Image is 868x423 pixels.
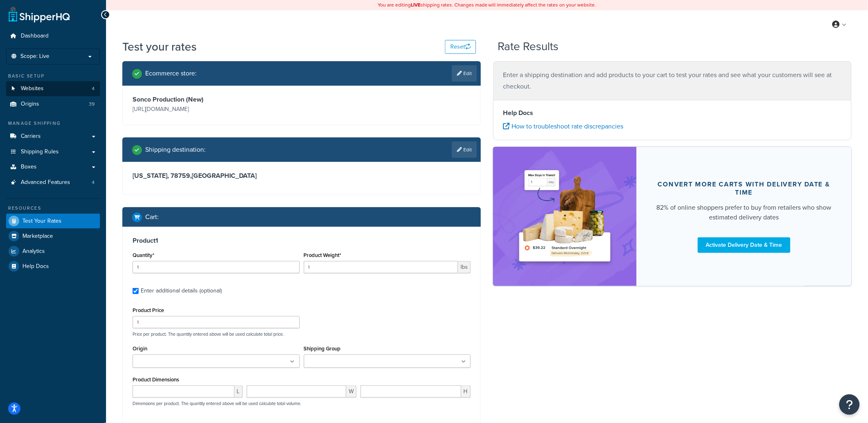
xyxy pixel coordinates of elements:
div: Basic Setup [6,73,100,80]
span: L [235,385,243,398]
label: Origin [133,345,147,352]
button: Reset [445,40,476,54]
h4: Help Docs [503,108,841,118]
label: Product Weight* [304,252,341,258]
h2: Shipping destination : [145,146,206,153]
span: 39 [89,101,95,108]
h3: [US_STATE], 78759 , [GEOGRAPHIC_DATA] [133,172,471,180]
a: Marketplace [6,229,100,244]
span: 4 [92,179,95,186]
span: Test Your Rates [22,218,62,225]
label: Shipping Group [304,345,341,352]
span: Marketplace [22,233,53,240]
span: H [461,385,471,398]
a: Analytics [6,244,100,259]
a: Boxes [6,159,100,175]
button: Open Resource Center [839,394,860,415]
h2: Ecommerce store : [145,70,197,77]
div: Manage Shipping [6,120,100,127]
a: Activate Delivery Date & Time [698,237,790,253]
label: Product Dimensions [133,376,179,383]
h2: Rate Results [498,40,559,53]
a: Origins39 [6,97,100,112]
span: Websites [21,85,44,92]
div: Enter additional details (optional) [141,285,222,297]
a: Edit [452,65,477,82]
h3: Sonco Production (New) [133,95,300,104]
div: 82% of online shoppers prefer to buy from retailers who show estimated delivery dates [656,203,832,222]
p: [URL][DOMAIN_NAME] [133,104,300,115]
span: Dashboard [21,33,49,40]
span: Boxes [21,164,37,171]
input: Enter additional details (optional) [133,288,139,294]
span: lbs [458,261,471,273]
img: feature-image-ddt-36eae7f7280da8017bfb280eaccd9c446f90b1fe08728e4019434db127062ab4.png [514,159,616,274]
a: Test Your Rates [6,214,100,228]
li: Websites [6,81,100,96]
label: Product Price [133,307,164,313]
span: Carriers [21,133,41,140]
span: Scope: Live [20,53,49,60]
label: Quantity* [133,252,154,258]
a: Advanced Features4 [6,175,100,190]
span: Help Docs [22,263,49,270]
div: Resources [6,205,100,212]
a: Websites4 [6,81,100,96]
span: Analytics [22,248,45,255]
p: Dimensions per product. The quantity entered above will be used calculate total volume. [131,401,301,406]
a: Help Docs [6,259,100,274]
span: Origins [21,101,39,108]
h3: Product 1 [133,237,471,245]
a: Carriers [6,129,100,144]
span: 4 [92,85,95,92]
input: 0.00 [304,261,458,273]
h2: Cart : [145,213,159,221]
a: How to troubleshoot rate discrepancies [503,122,624,131]
input: 0 [133,261,300,273]
span: Advanced Features [21,179,70,186]
a: Shipping Rules [6,144,100,159]
li: Origins [6,97,100,112]
b: LIVE [411,1,421,9]
p: Price per product. The quantity entered above will be used calculate total price. [131,331,473,337]
h1: Test your rates [122,39,197,55]
a: Dashboard [6,29,100,44]
span: W [346,385,356,398]
p: Enter a shipping destination and add products to your cart to test your rates and see what your c... [503,69,841,92]
a: Edit [452,142,477,158]
li: Advanced Features [6,175,100,190]
div: Convert more carts with delivery date & time [656,180,832,197]
span: Shipping Rules [21,148,59,155]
